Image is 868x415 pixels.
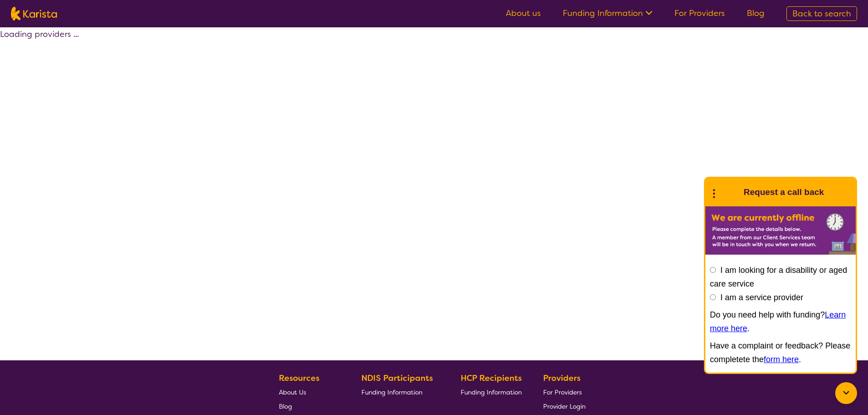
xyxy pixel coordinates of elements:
b: HCP Recipients [461,373,522,384]
b: NDIS Participants [361,373,433,384]
a: Funding Information [361,385,440,399]
a: For Providers [543,385,586,399]
a: Funding Information [461,385,522,399]
span: Funding Information [461,388,522,396]
a: Blog [279,399,340,413]
a: About Us [279,385,340,399]
a: Funding Information [563,8,652,19]
span: Funding Information [361,388,422,396]
span: About Us [279,388,306,396]
a: About us [506,8,541,19]
b: Resources [279,373,319,384]
span: Blog [279,402,292,410]
span: Back to search [792,8,851,19]
img: Karista offline chat form to request call back [705,206,856,255]
label: I am a service provider [720,293,803,302]
img: Karista [720,183,738,201]
span: Provider Login [543,402,586,410]
a: Blog [747,8,765,19]
a: For Providers [674,8,725,19]
p: Do you need help with funding? . [710,308,851,335]
a: form here [764,355,799,364]
a: Provider Login [543,399,586,413]
p: Have a complaint or feedback? Please completete the . [710,339,851,366]
a: Back to search [786,6,857,21]
img: Karista logo [11,7,57,20]
span: For Providers [543,388,582,396]
label: I am looking for a disability or aged care service [710,266,847,288]
b: Providers [543,373,580,384]
h1: Request a call back [744,185,824,199]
